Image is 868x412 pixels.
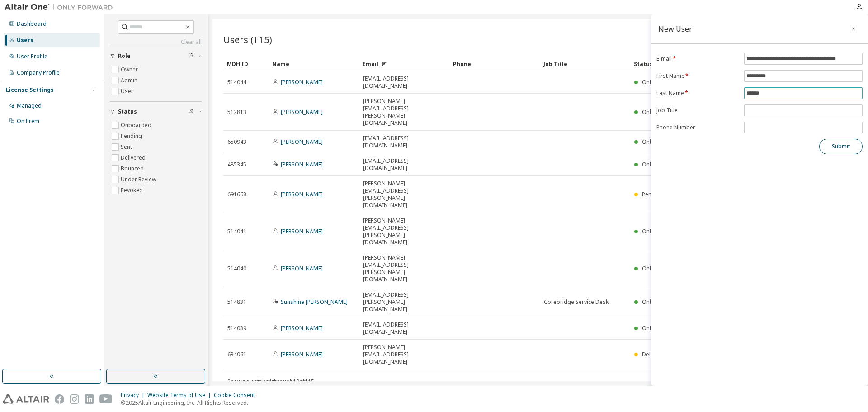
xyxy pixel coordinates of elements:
[656,90,739,97] label: Last Name
[17,69,60,76] div: Company Profile
[55,394,64,404] img: facebook.svg
[6,86,54,94] div: License Settings
[227,79,246,86] span: 514044
[658,25,692,33] div: New User
[227,265,246,272] span: 514040
[363,98,445,127] span: [PERSON_NAME][EMAIL_ADDRESS][PERSON_NAME][DOMAIN_NAME]
[17,118,39,125] div: On Prem
[363,344,445,365] span: [PERSON_NAME][EMAIL_ADDRESS][DOMAIN_NAME]
[642,78,673,86] span: Onboarded
[85,394,94,404] img: linkedin.svg
[656,72,739,80] label: First Name
[819,139,863,154] button: Submit
[272,57,355,71] div: Name
[121,142,134,152] label: Sent
[118,108,137,115] span: Status
[642,350,667,358] span: Delivered
[110,38,202,46] a: Clear all
[363,217,445,246] span: [PERSON_NAME][EMAIL_ADDRESS][PERSON_NAME][DOMAIN_NAME]
[17,102,42,109] div: Managed
[121,185,145,196] label: Revoked
[227,161,246,168] span: 485345
[281,161,323,168] a: [PERSON_NAME]
[544,298,609,306] span: Corebridge Service Desk
[642,161,673,168] span: Onboarded
[227,138,246,146] span: 650943
[5,3,118,12] img: Altair One
[121,131,144,142] label: Pending
[642,324,673,332] span: Onboarded
[642,138,673,146] span: Onboarded
[188,52,193,60] span: Clear filter
[121,163,146,174] label: Bounced
[70,394,79,404] img: instagram.svg
[453,57,536,71] div: Phone
[363,57,446,71] div: Email
[281,108,323,116] a: [PERSON_NAME]
[281,78,323,86] a: [PERSON_NAME]
[363,291,445,313] span: [EMAIL_ADDRESS][PERSON_NAME][DOMAIN_NAME]
[227,228,246,235] span: 514041
[147,392,214,399] div: Website Terms of Use
[642,108,673,116] span: Onboarded
[363,75,445,90] span: [EMAIL_ADDRESS][DOMAIN_NAME]
[110,46,202,66] button: Role
[121,75,139,86] label: Admin
[656,55,739,62] label: E-mail
[227,325,246,332] span: 514039
[634,57,806,71] div: Status
[121,392,147,399] div: Privacy
[363,157,445,172] span: [EMAIL_ADDRESS][DOMAIN_NAME]
[543,57,627,71] div: Job Title
[281,265,323,272] a: [PERSON_NAME]
[363,135,445,149] span: [EMAIL_ADDRESS][DOMAIN_NAME]
[363,321,445,336] span: [EMAIL_ADDRESS][DOMAIN_NAME]
[17,53,47,60] div: User Profile
[121,120,153,131] label: Onboarded
[121,399,260,407] p: © 2025 Altair Engineering, Inc. All Rights Reserved.
[17,20,47,28] div: Dashboard
[642,298,673,306] span: Onboarded
[227,378,314,385] span: Showing entries 1 through 10 of 115
[281,324,323,332] a: [PERSON_NAME]
[227,109,246,116] span: 512813
[17,37,33,44] div: Users
[642,190,663,198] span: Pending
[281,227,323,235] a: [PERSON_NAME]
[121,86,135,97] label: User
[214,392,260,399] div: Cookie Consent
[642,265,673,272] span: Onboarded
[656,107,739,114] label: Job Title
[281,298,348,306] a: Sunshine [PERSON_NAME]
[281,138,323,146] a: [PERSON_NAME]
[281,350,323,358] a: [PERSON_NAME]
[188,108,193,115] span: Clear filter
[227,191,246,198] span: 691668
[642,227,673,235] span: Onboarded
[363,254,445,283] span: [PERSON_NAME][EMAIL_ADDRESS][PERSON_NAME][DOMAIN_NAME]
[281,190,323,198] a: [PERSON_NAME]
[121,152,147,163] label: Delivered
[3,394,49,404] img: altair_logo.svg
[656,124,739,131] label: Phone Number
[227,351,246,358] span: 634061
[118,52,131,60] span: Role
[121,174,158,185] label: Under Review
[99,394,113,404] img: youtube.svg
[363,180,445,209] span: [PERSON_NAME][EMAIL_ADDRESS][PERSON_NAME][DOMAIN_NAME]
[227,57,265,71] div: MDH ID
[227,298,246,306] span: 514831
[121,64,140,75] label: Owner
[223,33,272,46] span: Users (115)
[110,102,202,122] button: Status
